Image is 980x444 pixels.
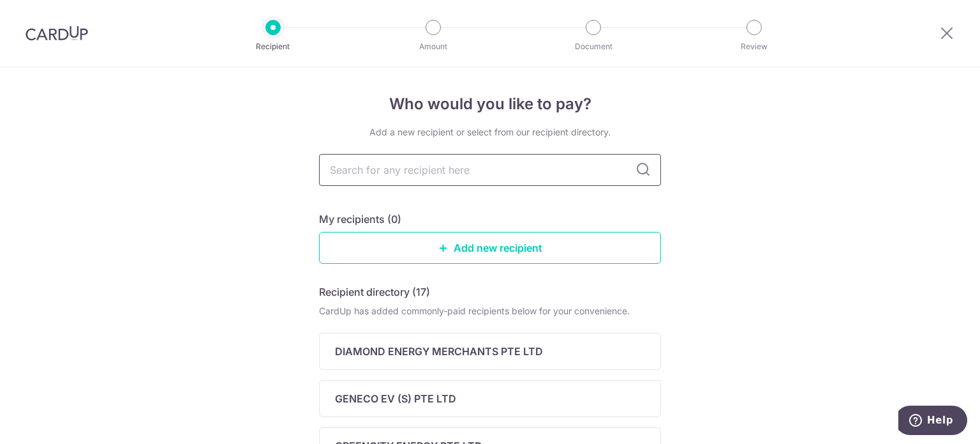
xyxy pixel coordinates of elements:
[335,344,543,359] p: DIAMOND ENERGY MERCHANTS PTE LTD
[26,26,88,41] img: CardUp
[319,232,661,264] a: Add new recipient
[319,284,430,300] h5: Recipient directory (17)
[335,391,456,406] p: GENECO EV (S) PTE LTD
[319,305,661,318] div: CardUp has added commonly-paid recipients below for your convenience.
[386,40,480,53] p: Amount
[319,154,661,186] input: Search for any recipient here
[226,40,320,53] p: Recipient
[319,211,401,227] h5: My recipients (0)
[319,126,661,139] div: Add a new recipient or select from our recipient directory.
[898,406,967,438] iframe: Opens a widget where you can find more information
[707,40,801,53] p: Review
[319,93,661,116] h4: Who would you like to pay?
[546,40,641,53] p: Document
